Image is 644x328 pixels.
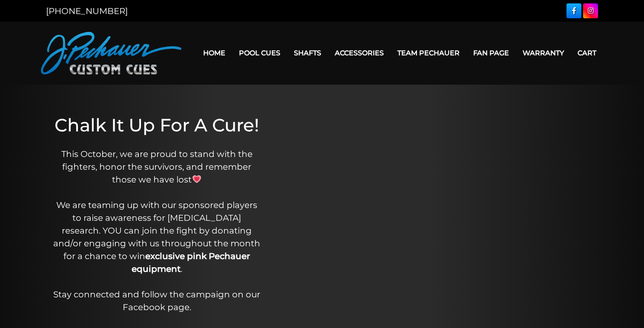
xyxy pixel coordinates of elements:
a: Home [196,42,232,64]
strong: exclusive pink Pechauer equipment [132,251,250,274]
a: Shafts [287,42,328,64]
a: Accessories [328,42,391,64]
img: Pechauer Custom Cues [41,32,181,74]
a: Fan Page [466,42,516,64]
a: Pool Cues [232,42,287,64]
h1: Chalk It Up For A Cure! [52,114,261,136]
a: Team Pechauer [391,42,466,64]
a: Cart [571,42,603,64]
p: This October, we are proud to stand with the fighters, honor the survivors, and remember those we... [52,148,261,314]
a: Warranty [516,42,571,64]
img: 💗 [193,175,201,183]
a: [PHONE_NUMBER] [46,6,128,16]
